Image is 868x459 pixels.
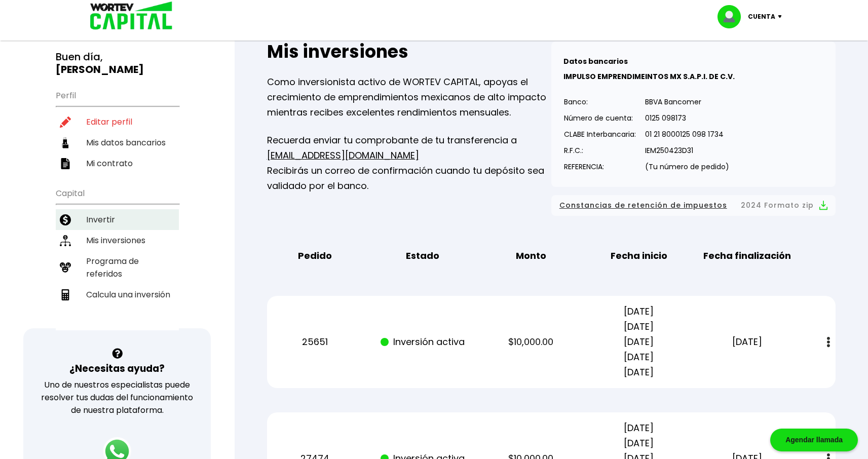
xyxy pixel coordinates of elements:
[56,182,179,330] ul: Capital
[267,74,551,120] p: Como inversionista activo de WORTEV CAPITAL, apoyas el crecimiento de emprendimientos mexicanos d...
[267,42,551,62] h2: Mis inversiones
[56,230,179,251] a: Mis inversiones
[701,334,792,350] p: [DATE]
[69,361,165,376] h3: ¿Necesitas ayuda?
[645,159,729,174] p: (Tu número de pedido)
[60,117,71,128] img: editar-icon.952d3147.svg
[56,62,144,76] b: [PERSON_NAME]
[298,248,332,263] b: Pedido
[56,251,179,284] a: Programa de referidos
[703,248,791,263] b: Fecha finalización
[56,51,179,76] h3: Buen día,
[559,199,727,212] span: Constancias de retención de impuestos
[645,94,729,109] p: BBVA Bancomer
[378,334,469,350] p: Inversión activa
[748,9,775,24] p: Cuenta
[564,127,636,142] p: CLABE Interbancaria:
[564,143,636,158] p: R.F.C.:
[406,248,439,263] b: Estado
[516,248,546,263] b: Monto
[611,248,667,263] b: Fecha inicio
[559,199,827,212] button: Constancias de retención de impuestos2024 Formato zip
[267,133,551,194] p: Recuerda enviar tu comprobante de tu transferencia a Recibirás un correo de confirmación cuando t...
[645,143,729,158] p: IEM250423D31
[267,149,419,162] a: [EMAIL_ADDRESS][DOMAIN_NAME]
[645,127,729,142] p: 01 21 8000125 098 1734
[56,132,179,153] a: Mis datos bancarios
[56,209,179,230] a: Invertir
[564,94,636,109] p: Banco:
[36,378,198,416] p: Uno de nuestros especialistas puede resolver tus dudas del funcionamiento de nuestra plataforma.
[564,159,636,174] p: REFERENCIA:
[775,15,789,18] img: icon-down
[60,214,71,225] img: invertir-icon.b3b967d7.svg
[563,56,628,66] b: Datos bancarios
[60,289,71,300] img: calculadora-icon.17d418c4.svg
[718,5,748,28] img: profile-image
[60,235,71,246] img: inversiones-icon.6695dc30.svg
[645,110,729,126] p: 0125 098173
[56,284,179,305] a: Calcula una inversión
[60,137,71,148] img: datos-icon.10cf9172.svg
[60,158,71,169] img: contrato-icon.f2db500c.svg
[564,110,636,126] p: Número de cuenta:
[56,111,179,132] a: Editar perfil
[485,334,577,350] p: $10,000.00
[593,304,685,380] p: [DATE] [DATE] [DATE] [DATE] [DATE]
[770,429,858,451] div: Agendar llamada
[269,334,360,350] p: 25651
[563,71,735,82] b: IMPULSO EMPRENDIMEINTOS MX S.A.P.I. DE C.V.
[60,262,71,273] img: recomiendanos-icon.9b8e9327.svg
[56,153,179,174] a: Mi contrato
[56,84,179,174] ul: Perfil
